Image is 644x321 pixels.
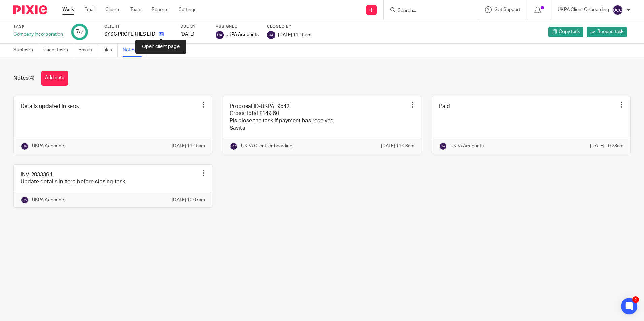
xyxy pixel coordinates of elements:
[76,28,83,36] div: 7
[267,31,275,39] img: svg%3E
[230,142,238,150] img: svg%3E
[587,27,627,37] a: Reopen task
[180,31,207,38] div: [DATE]
[152,44,178,57] a: Audit logs
[28,75,35,81] span: (4)
[381,143,414,149] p: [DATE] 11:03am
[13,24,63,29] label: Task
[105,6,120,13] a: Clients
[104,31,155,38] p: SYSC PROPERTIES LTD
[612,5,623,15] img: svg%3E
[548,27,583,37] a: Copy task
[179,6,196,13] a: Settings
[13,75,35,82] h1: Notes
[32,143,65,149] p: UKPA Accounts
[278,32,311,37] span: [DATE] 11:15am
[597,28,623,35] span: Reopen task
[41,71,68,86] button: Add note
[21,196,29,204] img: svg%3E
[102,44,118,57] a: Files
[13,44,38,57] a: Subtasks
[590,143,623,149] p: [DATE] 10:28am
[632,296,639,303] div: 2
[267,24,311,29] label: Closed by
[32,197,65,203] p: UKPA Accounts
[78,44,97,57] a: Emails
[172,143,205,149] p: [DATE] 11:15am
[180,24,207,29] label: Due by
[21,142,29,150] img: svg%3E
[494,7,520,12] span: Get Support
[450,143,484,149] p: UKPA Accounts
[123,44,147,57] a: Notes (4)
[62,6,74,13] a: Work
[241,143,292,149] p: UKPA Client Onboarding
[439,142,447,150] img: svg%3E
[216,31,224,39] img: svg%3E
[13,5,47,14] img: Pixie
[84,6,95,13] a: Email
[559,28,580,35] span: Copy task
[104,24,172,29] label: Client
[43,44,73,57] a: Client tasks
[397,8,458,14] input: Search
[558,6,609,13] p: UKPA Client Onboarding
[79,30,83,34] small: /7
[172,197,205,203] p: [DATE] 10:07am
[225,31,259,38] span: UKPA Accounts
[13,31,63,38] div: Company Incorporation
[152,6,168,13] a: Reports
[130,6,141,13] a: Team
[216,24,259,29] label: Assignee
